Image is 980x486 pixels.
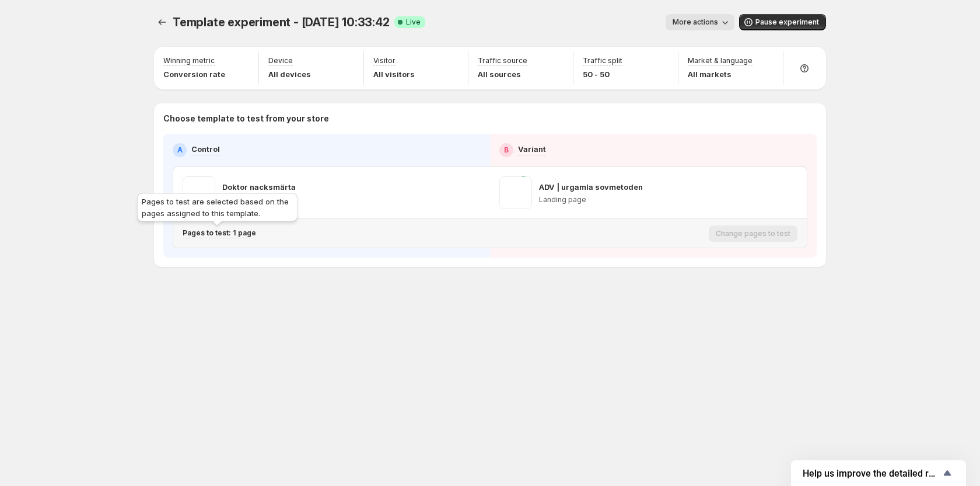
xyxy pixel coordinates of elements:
[666,14,734,30] button: More actions
[478,56,527,65] p: Traffic source
[803,468,940,479] span: Help us improve the detailed report for A/B campaigns
[499,176,532,209] img: ADV | urgamla sovmetoden
[478,68,527,80] p: All sources
[222,181,296,193] p: Doktor nacksmärta
[539,181,643,193] p: ADV | urgamla sovmetoden
[373,68,415,80] p: All visitors
[539,195,643,204] p: Landing page
[504,145,509,155] h2: B
[163,68,225,80] p: Conversion rate
[583,56,622,65] p: Traffic split
[154,14,170,30] button: Experiments
[673,18,718,27] span: More actions
[688,56,752,65] p: Market & language
[183,228,256,238] p: Pages to test: 1 page
[518,143,546,155] p: Variant
[177,145,183,155] h2: A
[163,56,215,65] p: Winning metric
[183,176,215,209] img: Doktor nacksmärta
[803,466,954,480] button: Show survey - Help us improve the detailed report for A/B campaigns
[755,18,819,27] span: Pause experiment
[373,56,395,65] p: Visitor
[739,14,826,30] button: Pause experiment
[163,113,817,124] p: Choose template to test from your store
[406,18,421,27] span: Live
[688,68,752,80] p: All markets
[583,68,622,80] p: 50 - 50
[268,56,293,65] p: Device
[268,68,311,80] p: All devices
[173,15,390,29] span: Template experiment - [DATE] 10:33:42
[191,143,220,155] p: Control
